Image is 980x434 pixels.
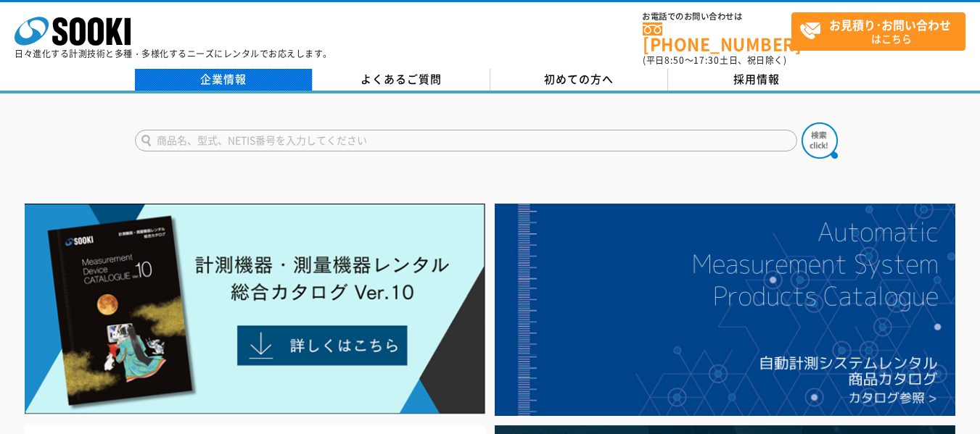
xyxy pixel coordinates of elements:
img: Catalog Ver10 [25,204,485,414]
span: (平日 ～ 土日、祝日除く) [643,54,786,67]
span: はこちら [799,13,965,49]
a: [PHONE_NUMBER] [643,22,791,52]
a: 初めての方へ [490,69,668,91]
input: 商品名、型式、NETIS番号を入力してください [135,130,797,151]
p: 日々進化する計測技術と多種・多様化するニーズにレンタルでお応えします。 [15,49,332,58]
span: 8:50 [664,54,685,67]
a: 企業情報 [135,69,313,91]
span: 初めての方へ [544,71,614,87]
span: お電話でのお問い合わせは [643,12,791,21]
a: お見積り･お問い合わせはこちら [791,12,965,51]
img: btn_search.png [802,122,838,159]
span: 17:30 [693,54,720,67]
img: 自動計測システムカタログ [495,204,955,416]
strong: お見積り･お問い合わせ [829,16,951,33]
a: よくあるご質問 [313,69,490,91]
a: 採用情報 [668,69,846,91]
